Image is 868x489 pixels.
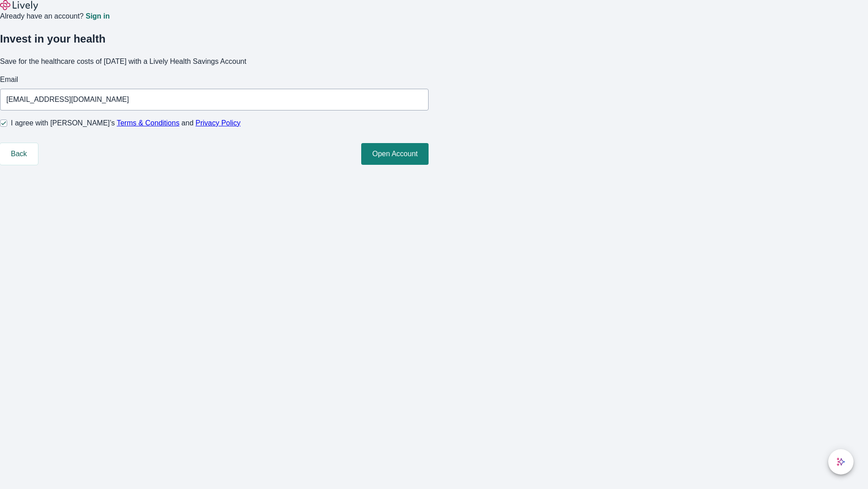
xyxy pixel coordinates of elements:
a: Privacy Policy [196,119,241,127]
button: Open Account [361,143,429,165]
span: I agree with [PERSON_NAME]’s and [11,118,241,129]
a: Sign in [85,13,109,20]
button: chat [828,449,854,475]
a: Terms & Conditions [117,119,179,127]
svg: Lively AI Assistant [836,457,845,466]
